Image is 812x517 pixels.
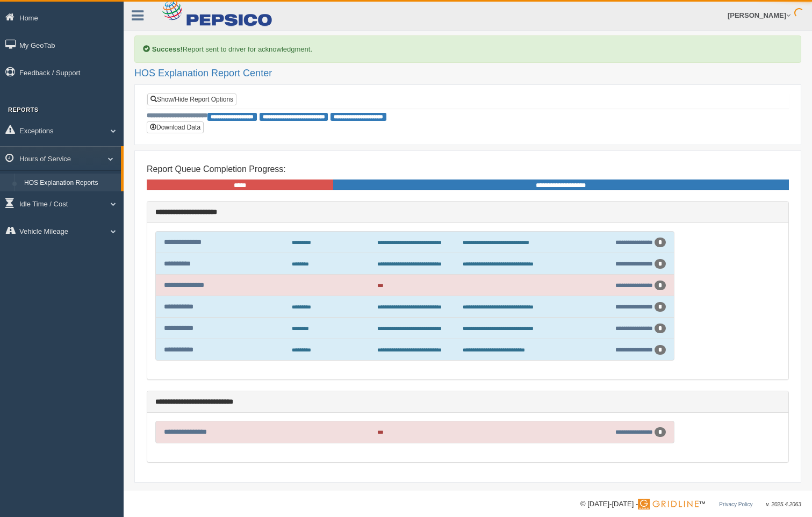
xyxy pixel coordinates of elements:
[638,499,699,509] img: Gridline
[152,45,183,53] b: Success!
[147,94,236,105] a: Show/Hide Report Options
[19,174,121,193] a: HOS Explanation Reports
[580,499,801,510] div: © [DATE]-[DATE] - ™
[147,121,204,133] button: Download Data
[134,68,801,79] h2: HOS Explanation Report Center
[719,501,752,507] a: Privacy Policy
[134,35,801,63] div: Report sent to driver for acknowledgment.
[147,164,789,174] h4: Report Queue Completion Progress:
[766,501,801,507] span: v. 2025.4.2063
